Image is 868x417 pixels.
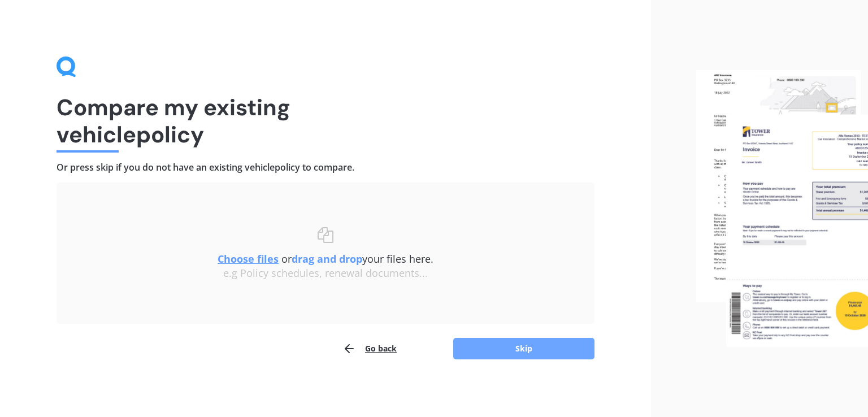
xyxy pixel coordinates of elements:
[292,252,362,266] b: drag and drop
[696,70,868,347] img: files.webp
[57,94,594,148] h1: Compare my existing vehicle policy
[453,338,594,359] button: Skip
[218,252,279,266] u: Choose files
[79,267,572,280] div: e.g Policy schedules, renewal documents...
[342,337,397,360] button: Go back
[218,252,433,266] span: or your files here.
[57,162,594,173] h4: Or press skip if you do not have an existing vehicle policy to compare.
